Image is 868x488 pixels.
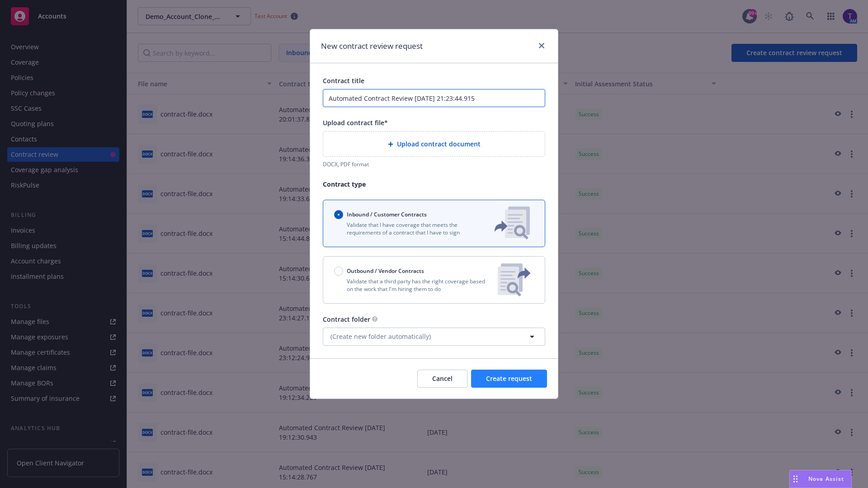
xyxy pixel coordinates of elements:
[323,315,370,324] span: Contract folder
[323,118,388,127] span: Upload contract file*
[323,200,545,247] button: Inbound / Customer ContractsValidate that I have coverage that meets the requirements of a contra...
[536,40,547,51] a: close
[321,40,423,52] h1: New contract review request
[323,256,545,304] button: Outbound / Vendor ContractsValidate that a third party has the right coverage based on the work t...
[323,76,364,85] span: Contract title
[789,470,852,488] button: Nova Assist
[334,277,491,293] p: Validate that a third party has the right coverage based on the work that I'm hiring them to do
[471,370,547,388] button: Create request
[347,211,427,218] span: Inbound / Customer Contracts
[323,179,545,189] p: Contract type
[334,210,343,219] input: Inbound / Customer Contracts
[334,221,480,236] p: Validate that I have coverage that meets the requirements of a contract that I have to sign
[397,139,481,149] span: Upload contract document
[486,374,532,383] span: Create request
[790,470,801,488] div: Drag to move
[323,131,545,157] div: Upload contract document
[432,374,453,383] span: Cancel
[347,267,424,275] span: Outbound / Vendor Contracts
[323,89,545,107] input: Enter a title for this contract
[330,332,431,341] span: (Create new folder automatically)
[334,267,343,276] input: Outbound / Vendor Contracts
[323,160,545,168] div: DOCX, PDF format
[808,475,844,483] span: Nova Assist
[417,370,467,388] button: Cancel
[323,328,545,346] button: (Create new folder automatically)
